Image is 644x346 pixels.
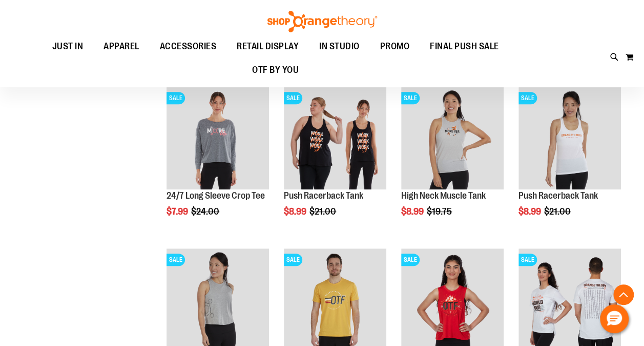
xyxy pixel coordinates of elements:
[370,35,420,59] a: PROMO
[103,35,139,58] span: APPAREL
[284,92,302,104] span: SALE
[518,87,621,191] a: Product image for Push Racerback TankSALE
[284,87,386,191] a: Product image for Push Racerback TankSALE
[420,35,509,58] a: FINAL PUSH SALE
[401,87,504,189] img: Product image for High Neck Muscle Tank
[396,82,509,243] div: product
[309,35,370,59] a: IN STUDIO
[237,35,299,58] span: RETAIL DISPLAY
[518,190,598,201] a: Push Racerback Tank
[518,92,537,104] span: SALE
[284,87,386,189] img: Product image for Push Racerback Tank
[167,87,269,191] a: Product image for 24/7 Long Sleeve Crop TeeSALE
[613,284,634,305] button: Back To Top
[167,254,185,266] span: SALE
[191,206,221,217] span: $24.00
[242,59,309,82] a: OTF BY YOU
[401,190,486,201] a: High Neck Muscle Tank
[518,254,537,266] span: SALE
[93,35,150,59] a: APPAREL
[401,254,420,266] span: SALE
[309,206,338,217] span: $21.00
[401,87,504,191] a: Product image for High Neck Muscle TankSALE
[401,206,425,217] span: $8.99
[167,206,190,217] span: $7.99
[513,82,626,243] div: product
[167,190,265,201] a: 24/7 Long Sleeve Crop Tee
[430,35,499,58] span: FINAL PUSH SALE
[52,35,84,58] span: JUST IN
[167,92,185,104] span: SALE
[42,35,94,59] a: JUST IN
[518,206,543,217] span: $8.99
[284,206,308,217] span: $8.99
[167,87,269,189] img: Product image for 24/7 Long Sleeve Crop Tee
[401,92,420,104] span: SALE
[319,35,360,58] span: IN STUDIO
[380,35,410,58] span: PROMO
[284,254,302,266] span: SALE
[161,82,274,243] div: product
[266,11,379,32] img: Shop Orangetheory
[427,206,453,217] span: $19.75
[284,190,363,201] a: Push Racerback Tank
[518,87,621,189] img: Product image for Push Racerback Tank
[544,206,572,217] span: $21.00
[600,304,629,333] button: Hello, have a question? Let’s chat.
[252,59,299,82] span: OTF BY YOU
[160,35,217,58] span: ACCESSORIES
[226,35,309,59] a: RETAIL DISPLAY
[150,35,227,59] a: ACCESSORIES
[279,82,391,243] div: product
